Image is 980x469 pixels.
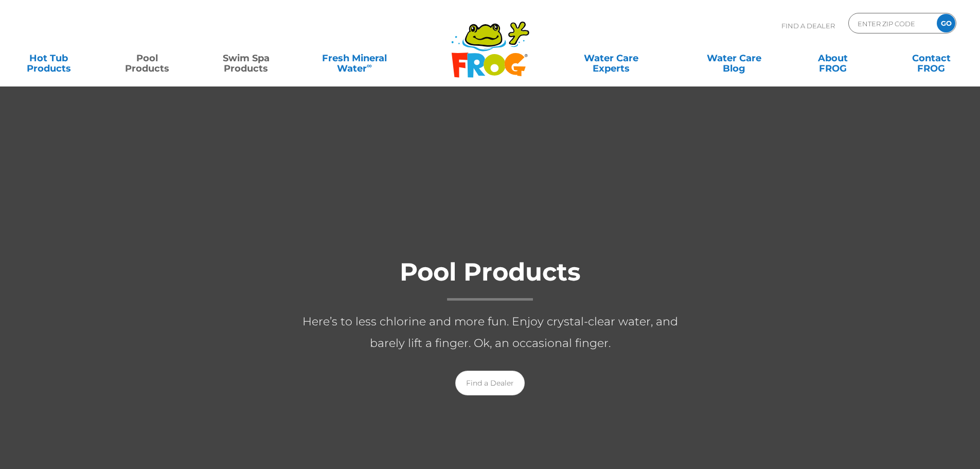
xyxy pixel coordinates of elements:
sup: ∞ [367,61,372,70]
a: Swim SpaProducts [208,48,284,68]
a: ContactFROG [893,48,970,68]
input: Zip Code Form [857,16,926,31]
p: Find A Dealer [781,13,835,39]
a: Water CareBlog [696,48,772,68]
a: Fresh MineralWater∞ [306,48,402,68]
a: PoolProducts [109,48,186,68]
a: AboutFROG [794,48,871,68]
h1: Pool Products [284,258,696,301]
a: Hot TubProducts [10,48,87,68]
a: Water CareExperts [549,48,673,68]
a: Find a Dealer [455,371,525,395]
p: Here’s to less chlorine and more fun. Enjoy crystal-clear water, and barely lift a finger. Ok, an... [284,311,696,354]
input: GO [937,14,955,32]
